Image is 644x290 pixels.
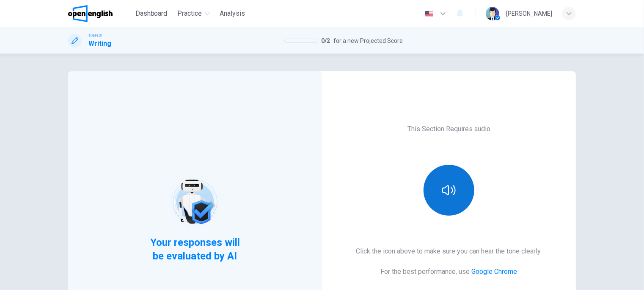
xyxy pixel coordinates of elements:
a: Google Chrome [472,267,517,276]
h6: This Section Requires audio [407,124,490,134]
span: Practice [178,8,202,19]
h6: Click the icon above to make sure you can hear the tone clearly. [356,246,542,256]
img: OpenEnglish logo [68,5,113,22]
h6: For the best performance, use [381,267,517,277]
h1: Writing [88,39,111,49]
button: Dashboard [132,6,171,21]
img: Profile picture [486,7,499,20]
span: TOEFL® [88,33,102,39]
span: 0 / 2 [322,36,330,46]
img: robot icon [168,175,222,229]
span: Dashboard [135,8,168,19]
div: [PERSON_NAME] [506,8,552,19]
img: en [424,11,435,17]
span: Your responses will be evaluated by AI [144,236,247,263]
span: Analysis [220,8,245,19]
button: Analysis [217,6,249,21]
button: Practice [174,6,213,21]
a: OpenEnglish logo [68,5,132,22]
span: for a new Projected Score [334,36,403,46]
